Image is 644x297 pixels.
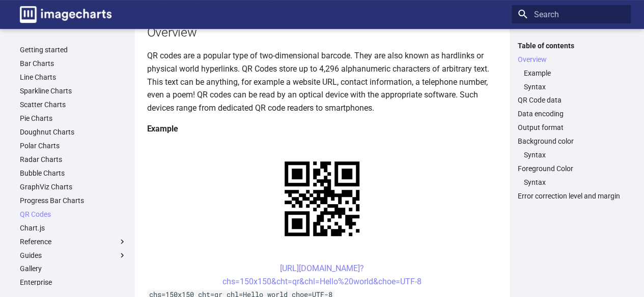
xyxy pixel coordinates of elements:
[524,150,625,159] a: Syntax
[518,178,625,187] nav: Foreground Color
[20,278,127,287] a: Enterprise
[524,69,625,78] a: Example
[518,191,625,201] a: Error correction level and margin
[512,5,631,23] input: Search
[20,210,127,219] a: QR Codes
[20,6,111,23] img: logo
[20,155,127,164] a: Radar Charts
[147,122,497,136] h4: Example
[20,73,127,82] a: Line Charts
[20,237,127,246] label: Reference
[20,141,127,150] a: Polar Charts
[524,82,625,91] a: Syntax
[20,169,127,178] a: Bubble Charts
[20,196,127,205] a: Progress Bar Charts
[20,251,127,260] label: Guides
[512,41,631,50] label: Table of contents
[20,223,127,233] a: Chart.js
[20,45,127,54] a: Getting started
[512,41,631,201] nav: Table of contents
[518,109,625,118] a: Data encoding
[16,2,116,27] a: Image-Charts documentation
[20,264,127,273] a: Gallery
[20,182,127,191] a: GraphViz Charts
[147,49,497,114] p: QR codes are a popular type of two-dimensional barcode. They are also known as hardlinks or physi...
[518,150,625,159] nav: Background color
[524,178,625,187] a: Syntax
[518,164,625,173] a: Foreground Color
[20,86,127,95] a: Sparkline Charts
[20,114,127,123] a: Pie Charts
[518,123,625,132] a: Output format
[518,55,625,64] a: Overview
[518,69,625,91] nav: Overview
[20,127,127,137] a: Doughnut Charts
[518,95,625,105] a: QR Code data
[147,23,497,41] h2: Overview
[518,137,625,146] a: Background color
[20,59,127,68] a: Bar Charts
[222,263,422,286] a: [URL][DOMAIN_NAME]?chs=150x150&cht=qr&chl=Hello%20world&choe=UTF-8
[267,144,377,254] img: chart
[20,100,127,109] a: Scatter Charts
